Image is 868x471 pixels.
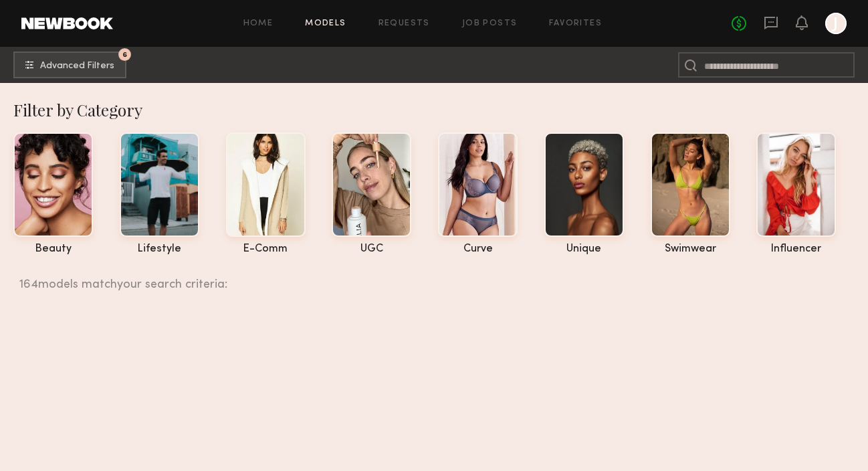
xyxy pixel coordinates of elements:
a: Job Posts [462,19,518,28]
div: lifestyle [120,244,199,255]
a: Models [305,19,346,28]
span: 6 [122,52,127,58]
div: swimwear [651,244,730,255]
span: Advanced Filters [40,62,114,71]
div: Filter by Category [13,99,868,120]
a: J [825,13,847,34]
a: Requests [378,19,430,28]
div: curve [438,244,518,255]
div: influencer [756,244,836,255]
a: Home [243,19,274,28]
button: 6Advanced Filters [13,52,126,78]
div: 164 models match your search criteria: [19,263,851,291]
div: UGC [332,244,411,255]
div: beauty [13,244,93,255]
div: unique [544,244,624,255]
div: e-comm [226,244,306,255]
a: Favorites [549,19,602,28]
